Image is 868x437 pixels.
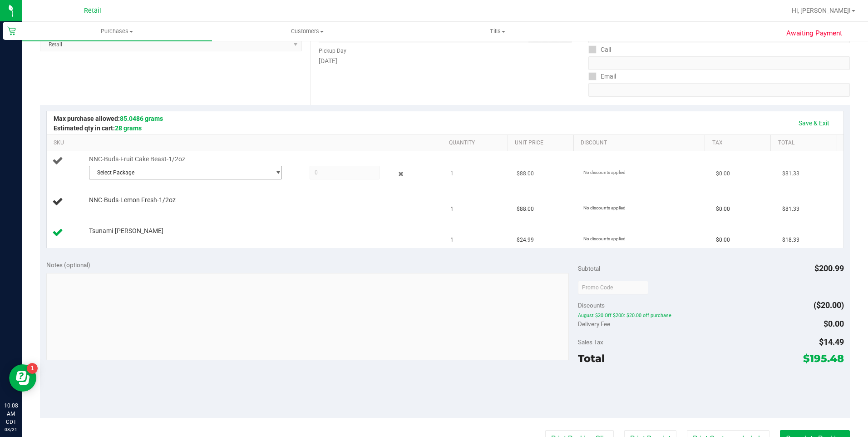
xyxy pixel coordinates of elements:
[270,166,281,179] span: select
[515,139,570,147] a: Unit Price
[27,363,38,374] iframe: Resource center unread badge
[583,170,626,175] span: No discounts applied
[84,7,101,15] span: Retail
[819,337,844,347] span: $14.49
[115,124,142,132] span: 28 grams
[716,205,730,214] span: $0.00
[89,227,163,235] span: Tsunami-[PERSON_NAME]
[716,169,730,178] span: $0.00
[319,47,346,55] label: Pickup Day
[583,236,626,241] span: No discounts applied
[583,205,626,210] span: No discounts applied
[782,236,799,244] span: $18.33
[22,27,212,35] span: Purchases
[4,402,18,426] p: 10:08 AM CDT
[578,265,600,272] span: Subtotal
[22,22,212,41] a: Purchases
[9,364,36,392] iframe: Resource center
[89,166,271,179] span: Select Package
[7,26,16,35] inline-svg: Retail
[319,56,572,66] div: [DATE]
[578,297,605,313] span: Discounts
[517,205,534,214] span: $88.00
[786,28,842,39] span: Awaiting Payment
[450,205,454,214] span: 1
[578,352,605,365] span: Total
[782,205,799,214] span: $81.33
[716,236,730,244] span: $0.00
[89,155,185,164] span: NNC-Buds-Fruit Cake Beast-1/2oz
[814,263,844,273] span: $200.99
[517,169,534,178] span: $88.00
[793,115,835,131] a: Save & Exit
[212,22,402,41] a: Customers
[450,236,454,244] span: 1
[403,22,593,41] a: Tills
[120,115,163,122] span: 85.0486 grams
[803,352,844,365] span: $195.48
[588,56,850,70] input: Format: (999) 999-9999
[54,139,438,147] a: SKU
[54,115,163,122] span: Max purchase allowed:
[578,281,648,294] input: Promo Code
[578,313,844,319] span: August $20 Off $200: $20.00 off purchase
[54,124,142,132] span: Estimated qty in cart:
[450,169,454,178] span: 1
[792,7,851,14] span: Hi, [PERSON_NAME]!
[581,139,701,147] a: Discount
[46,261,90,268] span: Notes (optional)
[212,27,402,35] span: Customers
[517,236,534,244] span: $24.99
[782,169,799,178] span: $81.33
[449,139,504,147] a: Quantity
[89,196,176,204] span: NNC-Buds-Lemon Fresh-1/2oz
[814,300,844,310] span: ($20.00)
[588,43,611,56] label: Call
[578,338,603,346] span: Sales Tax
[824,319,844,328] span: $0.00
[403,27,592,35] span: Tills
[578,320,610,328] span: Delivery Fee
[778,139,833,147] a: Total
[712,139,767,147] a: Tax
[588,70,616,83] label: Email
[4,426,18,433] p: 08/21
